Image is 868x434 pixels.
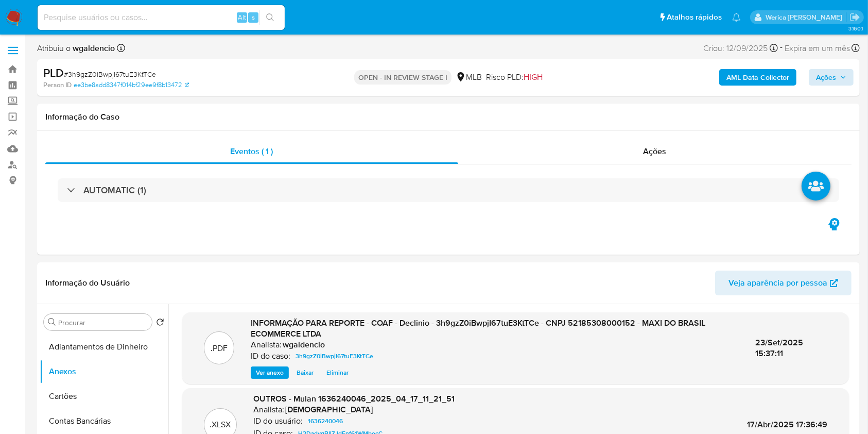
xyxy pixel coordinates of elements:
h6: [DEMOGRAPHIC_DATA] [285,405,373,415]
span: Alt [238,12,246,22]
p: .XLSX [210,419,231,430]
span: Ver anexo [256,368,284,378]
input: Procurar [58,318,148,327]
a: 1636240046 [304,415,347,427]
input: Pesquise usuários ou casos... [38,11,285,24]
h1: Informação do Caso [45,112,852,122]
span: Ações [644,145,667,157]
span: 3h9gzZ0iBwpjI67tuE3KtTCe [296,350,373,362]
p: Analista: [253,405,284,415]
a: Sair [849,12,860,23]
button: Ver anexo [251,366,289,379]
button: Contas Bancárias [40,409,168,433]
button: Adiantamentos de Dinheiro [40,335,168,359]
button: Veja aparência por pessoa [715,271,852,295]
div: AUTOMATIC (1) [58,178,839,202]
button: search-icon [259,10,281,25]
button: AML Data Collector [719,69,796,86]
b: AML Data Collector [726,69,789,86]
button: Cartões [40,384,168,409]
h6: wgaldencio [283,340,325,350]
p: .PDF [211,343,228,354]
button: Procurar [48,318,56,326]
a: 3h9gzZ0iBwpjI67tuE3KtTCe [291,350,377,362]
span: INFORMAÇÃO PARA REPORTE - COAF - Declinio - 3h9gzZ0iBwpjI67tuE3KtTCe - CNPJ 52185308000152 - MAXI... [251,317,705,340]
button: Baixar [291,366,319,379]
button: Eliminar [321,366,354,379]
button: Retornar ao pedido padrão [156,318,164,329]
p: OPEN - IN REVIEW STAGE I [354,70,452,85]
b: wgaldencio [71,42,115,54]
span: - [780,41,783,55]
span: 23/Set/2025 15:37:11 [755,337,803,360]
a: ee3be8add8347f014bf29ee9f8b13472 [74,80,189,90]
span: Veja aparência por pessoa [728,271,827,295]
span: # 3h9gzZ0iBwpjI67tuE3KtTCe [64,69,156,79]
button: Ações [809,69,854,86]
span: Eventos ( 1 ) [231,145,273,157]
span: 17/Abr/2025 17:36:49 [747,419,827,430]
p: ID do caso: [251,351,290,361]
p: ID do usuário: [253,416,303,426]
div: Criou: 12/09/2025 [703,41,778,55]
b: PLD [43,64,64,81]
b: Person ID [43,80,72,90]
span: Risco PLD: [486,72,543,83]
span: Atribuiu o [37,43,115,54]
span: Expira em um mês [785,43,850,54]
span: 1636240046 [308,415,343,427]
div: MLB [456,72,482,83]
span: Ações [816,69,836,86]
span: Atalhos rápidos [667,12,722,23]
span: OUTROS - Mulan 1636240046_2025_04_17_11_21_51 [253,393,455,405]
span: s [252,12,255,22]
h1: Informação do Usuário [45,278,130,288]
p: Analista: [251,340,282,350]
h3: AUTOMATIC (1) [83,185,146,196]
button: Anexos [40,359,168,384]
span: HIGH [524,71,543,83]
span: Baixar [297,368,314,378]
p: werica.jgaldencio@mercadolivre.com [766,12,846,22]
a: Notificações [732,13,741,22]
span: Eliminar [326,368,349,378]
